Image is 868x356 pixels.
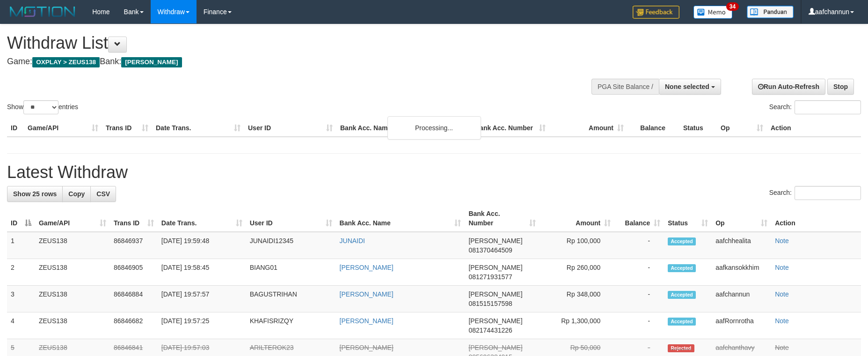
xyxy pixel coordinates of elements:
[152,119,244,137] th: Date Trans.
[246,259,336,286] td: BIANG01
[549,119,627,137] th: Amount
[340,344,394,351] a: [PERSON_NAME]
[23,100,58,114] select: Showentries
[471,119,549,137] th: Bank Acc. Number
[712,286,771,312] td: aafchannun
[7,163,861,182] h1: Latest Withdraw
[468,344,522,351] span: [PERSON_NAME]
[13,190,57,198] span: Show 25 rows
[110,232,158,259] td: 86846937
[35,259,110,286] td: ZEUS138
[7,57,569,67] h4: Game: Bank:
[468,290,522,298] span: [PERSON_NAME]
[340,237,365,245] a: JUNAIDI
[752,79,825,95] a: Run Auto-Refresh
[540,259,614,286] td: Rp 260,000
[540,312,614,339] td: Rp 1,300,000
[121,57,182,67] span: [PERSON_NAME]
[110,259,158,286] td: 86846905
[62,186,91,202] a: Copy
[110,312,158,339] td: 86846682
[679,119,717,137] th: Status
[693,6,733,19] img: Button%20Memo.svg
[665,83,709,90] span: None selected
[712,312,771,339] td: aafRornrotha
[7,232,35,259] td: 1
[340,317,394,325] a: [PERSON_NAME]
[7,286,35,312] td: 3
[795,186,861,200] input: Search:
[96,190,110,198] span: CSV
[7,259,35,286] td: 2
[468,326,512,334] span: Copy 082174431226 to clipboard
[158,312,246,339] td: [DATE] 19:57:25
[32,57,100,67] span: OXPLAY > ZEUS138
[795,100,861,114] input: Search:
[614,259,664,286] td: -
[246,286,336,312] td: BAGUSTRIHAN
[468,246,512,254] span: Copy 081370464509 to clipboard
[7,186,63,202] a: Show 25 rows
[668,318,696,326] span: Accepted
[468,317,522,325] span: [PERSON_NAME]
[614,232,664,259] td: -
[7,119,24,137] th: ID
[468,264,522,271] span: [PERSON_NAME]
[246,205,336,232] th: User ID: activate to sort column ascending
[775,264,789,271] a: Note
[717,119,767,137] th: Op
[387,116,481,140] div: Processing...
[246,232,336,259] td: JUNAIDI12345
[712,205,771,232] th: Op: activate to sort column ascending
[771,205,861,232] th: Action
[468,273,512,281] span: Copy 081271931577 to clipboard
[35,205,110,232] th: Game/API: activate to sort column ascending
[340,290,394,298] a: [PERSON_NAME]
[540,232,614,259] td: Rp 100,000
[158,259,246,286] td: [DATE] 19:58:45
[246,312,336,339] td: KHAFISRIZQY
[468,300,512,307] span: Copy 081515157598 to clipboard
[614,312,664,339] td: -
[336,205,465,232] th: Bank Acc. Name: activate to sort column ascending
[35,312,110,339] td: ZEUS138
[7,5,78,19] img: MOTION_logo.png
[775,344,789,351] a: Note
[24,119,102,137] th: Game/API
[158,205,246,232] th: Date Trans.: activate to sort column ascending
[827,79,854,95] a: Stop
[110,286,158,312] td: 86846884
[664,205,712,232] th: Status: activate to sort column ascending
[158,286,246,312] td: [DATE] 19:57:57
[775,237,789,245] a: Note
[769,186,861,200] label: Search:
[668,237,696,245] span: Accepted
[68,190,85,198] span: Copy
[540,205,614,232] th: Amount: activate to sort column ascending
[668,291,696,299] span: Accepted
[7,34,569,52] h1: Withdraw List
[767,119,861,137] th: Action
[614,286,664,312] td: -
[591,79,659,95] div: PGA Site Balance /
[90,186,116,202] a: CSV
[110,205,158,232] th: Trans ID: activate to sort column ascending
[659,79,721,95] button: None selected
[35,232,110,259] td: ZEUS138
[7,312,35,339] td: 4
[540,286,614,312] td: Rp 348,000
[340,264,394,271] a: [PERSON_NAME]
[102,119,152,137] th: Trans ID
[712,259,771,286] td: aafkansokkhim
[712,232,771,259] td: aafchhealita
[336,119,471,137] th: Bank Acc. Name
[244,119,336,137] th: User ID
[35,286,110,312] td: ZEUS138
[775,317,789,325] a: Note
[769,100,861,114] label: Search:
[726,2,739,11] span: 34
[775,290,789,298] a: Note
[668,344,694,352] span: Rejected
[747,6,794,18] img: panduan.png
[7,205,35,232] th: ID: activate to sort column descending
